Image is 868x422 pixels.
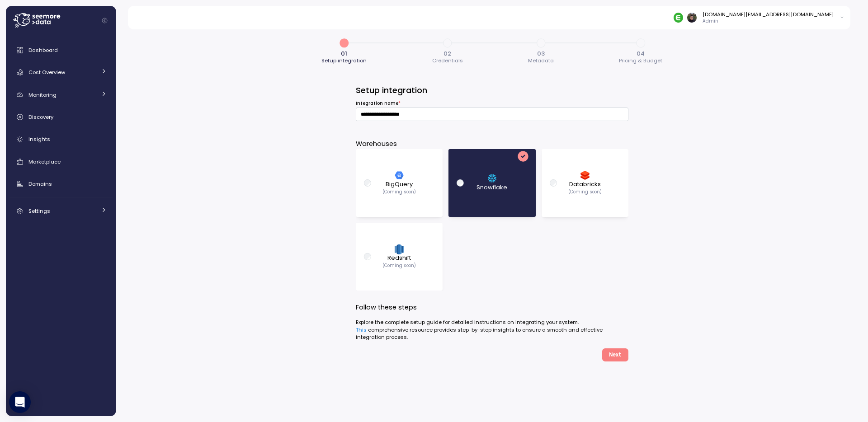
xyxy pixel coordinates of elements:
[28,113,53,121] span: Discovery
[432,58,463,63] span: Credentials
[528,35,554,66] button: 303Metadata
[382,263,416,269] p: (Coming soon)
[619,58,662,63] span: Pricing & Budget
[382,189,416,195] p: (Coming soon)
[321,58,367,63] span: Setup integration
[99,17,110,24] button: Collapse navigation
[28,136,50,143] span: Insights
[537,51,545,56] span: 03
[637,51,645,56] span: 04
[28,91,57,98] span: Monitoring
[356,326,367,333] a: This
[356,139,628,149] p: Warehouses
[443,51,451,56] span: 02
[9,202,113,220] a: Settings
[28,158,61,165] span: Marketplace
[569,180,601,189] p: Databricks
[687,13,697,22] img: 8a667c340b96c72f6b400081a025948b
[440,35,455,51] span: 2
[533,35,548,51] span: 3
[619,35,662,66] button: 404Pricing & Budget
[9,131,113,149] a: Insights
[28,207,50,215] span: Settings
[341,51,347,56] span: 01
[321,35,367,66] button: 101Setup integration
[602,348,628,361] button: Next
[703,18,834,24] p: Admin
[28,47,58,54] span: Dashboard
[476,183,507,192] p: Snowflake
[633,35,648,51] span: 4
[703,11,834,18] div: [DOMAIN_NAME][EMAIL_ADDRESS][DOMAIN_NAME]
[356,319,628,341] div: Explore the complete setup guide for detailed instructions on integrating your system. comprehens...
[9,63,113,81] a: Cost Overview
[9,108,113,126] a: Discovery
[528,58,554,63] span: Metadata
[28,69,65,76] span: Cost Overview
[386,180,413,189] p: BigQuery
[336,35,352,51] span: 1
[9,391,31,413] div: Open Intercom Messenger
[9,153,113,171] a: Marketplace
[9,175,113,193] a: Domains
[568,189,602,195] p: (Coming soon)
[28,180,52,188] span: Domains
[432,35,463,66] button: 202Credentials
[356,84,628,96] h3: Setup integration
[674,13,683,22] img: 689adfd76a9d17b9213495f1.PNG
[9,41,113,59] a: Dashboard
[387,253,411,263] p: Redshift
[609,349,621,361] span: Next
[9,86,113,104] a: Monitoring
[356,302,628,313] p: Follow these steps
